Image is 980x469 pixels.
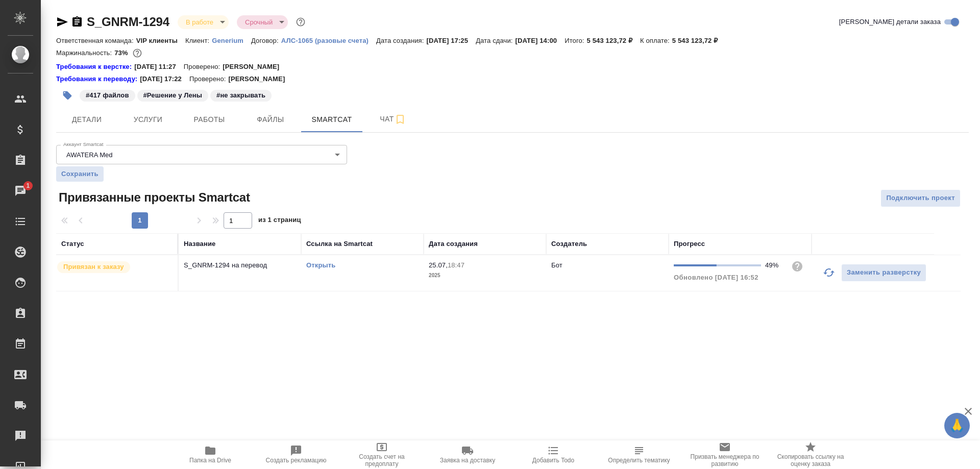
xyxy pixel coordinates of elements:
[307,113,356,126] span: Smartcat
[774,453,847,467] span: Скопировать ссылку на оценку заказа
[948,415,966,436] span: 🙏
[532,457,574,464] span: Добавить Todo
[880,189,961,207] button: Подключить проект
[114,49,130,57] p: 73%
[688,453,762,467] span: Призвать менеджера по развитию
[339,440,425,469] button: Создать счет на предоплату
[476,37,515,44] p: Дата сдачи:
[448,261,464,269] p: 18:47
[345,453,419,467] span: Создать счет на предоплату
[3,178,38,204] a: 1
[281,37,376,44] p: АЛС-1065 (разовые счета)
[427,37,476,44] p: [DATE] 17:25
[56,84,79,107] button: Добавить тэг
[516,37,565,44] p: [DATE] 14:00
[56,37,136,44] p: Ответственная команда:
[596,440,682,469] button: Определить тематику
[565,37,586,44] p: Итого:
[253,440,339,469] button: Создать рекламацию
[587,37,640,44] p: 5 543 123,72 ₽
[56,166,104,182] button: Сохранить
[839,17,941,27] span: [PERSON_NAME] детали заказа
[674,274,758,281] span: Обновлено [DATE] 16:52
[79,90,136,99] span: 417 файлов
[63,151,116,159] button: AWATERA Med
[369,113,418,126] span: Чат
[124,113,173,126] span: Услуги
[140,74,189,84] p: [DATE] 17:22
[136,90,210,99] span: Решение у Лены
[242,18,276,27] button: Срочный
[131,46,144,60] button: 961134.68 RUB; 157149.10 UAH;
[143,90,203,101] p: #Решение у Лены
[429,239,478,249] div: Дата создания
[56,189,250,206] span: Привязанные проекты Smartcat
[246,113,295,126] span: Файлы
[551,261,562,269] p: Бот
[61,239,84,249] div: Статус
[20,181,36,191] span: 1
[425,440,510,469] button: Заявка на доставку
[394,113,406,126] svg: Подписаться
[682,440,768,469] button: Призвать менеджера по развитию
[510,440,596,469] button: Добавить Todo
[185,113,234,126] span: Работы
[167,440,253,469] button: Папка на Drive
[672,37,725,44] p: 5 543 123,72 ₽
[306,261,335,269] a: Открыть
[56,16,68,28] button: Скопировать ссылку для ЯМессенджера
[184,239,215,249] div: Название
[87,15,169,29] a: S_GNRM-1294
[212,37,251,44] p: Generium
[440,457,495,464] span: Заявка на доставку
[62,113,111,126] span: Детали
[847,267,921,279] span: Заменить разверстку
[216,90,265,101] p: #не закрывать
[944,413,970,438] button: 🙏
[189,457,231,464] span: Папка на Drive
[178,15,229,29] div: В работе
[674,239,705,249] div: Прогресс
[185,37,212,44] p: Клиент:
[184,260,296,270] p: S_GNRM-1294 на перевод
[136,37,185,44] p: VIP клиенты
[258,214,301,229] span: из 1 страниц
[608,457,670,464] span: Определить тематику
[768,440,853,469] button: Скопировать ссылку на оценку заказа
[223,62,287,72] p: [PERSON_NAME]
[266,457,327,464] span: Создать рекламацию
[251,37,281,44] p: Договор:
[886,192,955,204] span: Подключить проект
[56,49,114,57] p: Маржинальность:
[183,18,216,27] button: В работе
[306,239,373,249] div: Ссылка на Smartcat
[841,264,926,282] button: Заменить разверстку
[184,62,223,72] p: Проверено:
[189,74,229,84] p: Проверено:
[212,36,251,44] a: Generium
[551,239,587,249] div: Создатель
[237,15,288,29] div: В работе
[86,90,129,101] p: #417 файлов
[71,16,83,28] button: Скопировать ссылку
[376,37,426,44] p: Дата создания:
[63,262,124,272] p: Привязан к заказу
[765,260,783,270] div: 49%
[429,261,448,269] p: 25.07,
[817,260,841,285] button: Обновить прогресс
[56,74,140,84] a: Требования к переводу:
[228,74,292,84] p: [PERSON_NAME]
[281,36,376,44] a: АЛС-1065 (разовые счета)
[134,62,184,72] p: [DATE] 11:27
[429,270,541,281] p: 2025
[56,145,347,164] div: AWATERA Med
[294,15,307,29] button: Доп статусы указывают на важность/срочность заказа
[640,37,672,44] p: К оплате:
[61,169,99,179] span: Сохранить
[56,62,134,72] a: Требования к верстке:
